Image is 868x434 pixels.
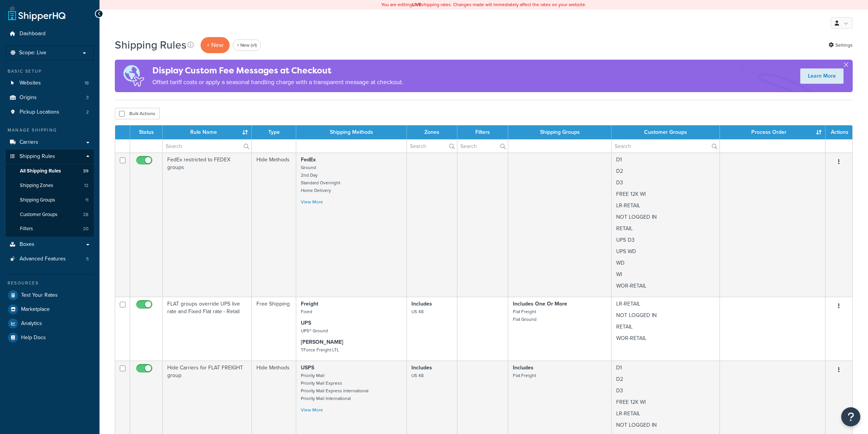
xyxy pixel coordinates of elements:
[301,156,316,164] strong: FedEx
[411,364,432,372] strong: Includes
[616,259,715,267] p: WD
[163,125,252,139] th: Rule Name : activate to sort column ascending
[513,300,567,308] strong: Includes One Or More
[6,135,94,150] a: Carriers
[152,64,403,77] h4: Display Custom Fee Messages at Checkout
[411,308,424,315] small: US 48
[826,125,852,139] th: Actions
[616,410,715,418] p: LR-RETAIL
[457,125,508,139] th: Filters
[6,252,94,266] a: Advanced Features 5
[6,164,94,178] a: All Shipping Rules 39
[163,140,251,153] input: Search
[6,331,94,345] a: Help Docs
[407,125,457,139] th: Zones
[6,164,94,178] li: All Shipping Rules
[612,125,720,139] th: Customer Groups
[20,168,61,174] span: All Shipping Rules
[6,208,94,222] li: Customer Groups
[21,335,46,341] span: Help Docs
[20,226,33,232] span: Filters
[616,271,715,278] p: WI
[115,108,160,119] button: Bulk Actions
[20,153,55,160] span: Shipping Rules
[20,80,41,86] span: Websites
[407,140,457,153] input: Search
[83,168,88,174] span: 39
[86,94,89,101] span: 3
[616,213,715,221] p: NOT LOGGED IN
[85,80,89,86] span: 18
[616,323,715,331] p: RETAIL
[6,127,94,133] div: Manage Shipping
[201,37,230,53] p: + New
[616,179,715,187] p: D3
[6,252,94,266] li: Advanced Features
[252,153,296,297] td: Hide Methods
[616,236,715,244] p: UPS D3
[301,319,311,327] strong: UPS
[6,91,94,105] a: Origins 3
[6,302,94,316] a: Marketplace
[233,39,261,51] a: + New (v1)
[6,208,94,222] a: Customer Groups 28
[163,153,252,297] td: FedEx restricted to FEDEX groups
[20,241,34,248] span: Boxes
[616,375,715,383] p: D2
[616,335,715,342] p: WOR-RETAIL
[301,406,323,413] a: View More
[720,125,826,139] th: Process Order : activate to sort column ascending
[6,288,94,302] li: Test Your Rates
[6,150,94,164] a: Shipping Rules
[301,308,312,315] small: Fixed
[513,364,534,372] strong: Includes
[301,327,328,334] small: UPS® Ground
[301,198,323,205] a: View More
[6,150,94,237] li: Shipping Rules
[84,182,88,189] span: 12
[163,297,252,361] td: FLAT groups override UPS live rate and Fixed Flat rate - Retail
[411,300,432,308] strong: Includes
[616,398,715,406] p: FREE 12K WI
[612,297,720,361] td: LR-RETAIL
[20,182,53,189] span: Shipping Zones
[612,153,720,297] td: D1
[20,139,38,146] span: Carriers
[6,27,94,41] li: Dashboard
[6,280,94,286] div: Resources
[6,237,94,252] a: Boxes
[6,105,94,119] a: Pickup Locations 2
[20,197,55,203] span: Shipping Groups
[616,167,715,175] p: D2
[83,226,88,232] span: 20
[85,197,88,203] span: 11
[20,31,46,37] span: Dashboard
[411,372,424,379] small: US 48
[301,164,340,194] small: Ground 2nd Day Standard Overnight Home Delivery
[20,256,66,262] span: Advanced Features
[616,248,715,255] p: UPS WD
[612,140,719,153] input: Search
[457,140,507,153] input: Search
[6,91,94,105] li: Origins
[296,125,407,139] th: Shipping Methods
[508,125,612,139] th: Shipping Groups
[616,202,715,210] p: LR-RETAIL
[513,308,537,323] small: Flat Freight Flat Ground
[21,320,42,327] span: Analytics
[6,105,94,119] li: Pickup Locations
[616,190,715,198] p: FREE 12K WI
[252,125,296,139] th: Type
[19,50,46,56] span: Scope: Live
[841,407,860,426] button: Open Resource Center
[152,77,403,88] p: Offset tariff costs or apply a seasonal handling charge with a transparent message at checkout.
[301,372,369,402] small: Priority Mail Priority Mail Express Priority Mail Express International Priority Mail International
[6,76,94,90] a: Websites 18
[6,179,94,193] li: Shipping Zones
[86,256,89,262] span: 5
[83,211,88,218] span: 28
[21,292,58,299] span: Test Your Rates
